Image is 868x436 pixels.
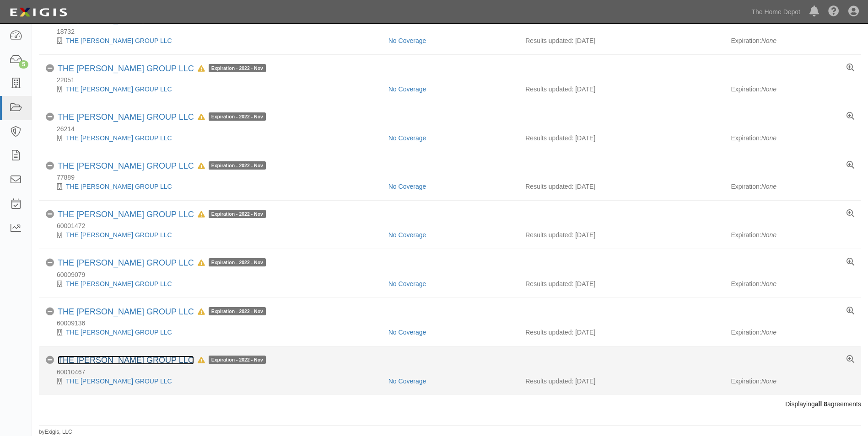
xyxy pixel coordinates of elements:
div: THE MOSACK GROUP LLC [58,112,266,122]
div: THE MOSACK GROUP LLC [46,133,382,143]
div: 5 [19,60,28,69]
div: Results updated: [DATE] [525,36,717,45]
a: No Coverage [388,85,426,93]
em: None [761,37,776,44]
div: THE MOSACK GROUP LLC [58,258,266,268]
img: logo-5460c22ac91f19d4615b14bd174203de0afe785f0fc80cf4dbbc73dc1793850b.png [7,4,70,21]
a: No Coverage [388,183,426,190]
div: 18732 [46,27,861,36]
div: THE MOSACK GROUP LLC [58,307,266,317]
i: No Coverage [46,64,54,73]
div: THE MOSACK GROUP LLC [58,356,266,366]
a: THE [PERSON_NAME] GROUP LLC [58,161,194,170]
div: Expiration: [731,328,854,337]
a: THE [PERSON_NAME] GROUP LLC [66,85,172,93]
a: No Coverage [388,231,426,239]
a: THE [PERSON_NAME] GROUP LLC [66,378,172,385]
div: THE MOSACK GROUP LLC [58,64,266,74]
a: THE [PERSON_NAME] GROUP LLC [66,329,172,336]
div: Expiration: [731,36,854,45]
div: 77889 [46,173,861,182]
a: THE [PERSON_NAME] GROUP LLC [58,112,194,122]
div: THE MOSACK GROUP LLC [46,85,382,94]
a: THE [PERSON_NAME] GROUP LLC [58,307,194,316]
a: THE [PERSON_NAME] GROUP LLC [66,37,172,44]
a: THE [PERSON_NAME] GROUP LLC [58,356,194,365]
div: Results updated: [DATE] [525,133,717,143]
a: No Coverage [388,329,426,336]
div: THE MOSACK GROUP LLC [46,328,382,337]
div: Expiration: [731,279,854,288]
i: In Default since 05/12/2023 [198,163,205,170]
a: THE [PERSON_NAME] GROUP LLC [66,280,172,287]
em: None [761,85,776,93]
a: View results summary [846,161,854,170]
a: THE [PERSON_NAME] GROUP LLC [66,183,172,190]
div: Displaying agreements [32,399,868,409]
span: Expiration - 2022 - Nov [209,112,266,121]
div: Results updated: [DATE] [525,230,717,239]
i: Help Center - Complianz [828,6,839,17]
div: Results updated: [DATE] [525,85,717,94]
div: Expiration: [731,133,854,143]
div: THE MOSACK GROUP LLC [46,36,382,45]
div: Results updated: [DATE] [525,182,717,191]
div: 60001472 [46,221,861,230]
i: No Coverage [46,113,54,121]
span: Expiration - 2022 - Nov [209,258,266,266]
em: None [761,329,776,336]
a: THE [PERSON_NAME] GROUP LLC [58,210,194,219]
div: THE MOSACK GROUP LLC [46,230,382,239]
a: View results summary [846,307,854,315]
em: None [761,134,776,142]
div: Expiration: [731,182,854,191]
div: THE MOSACK GROUP LLC [46,279,382,288]
i: No Coverage [46,259,54,267]
i: No Coverage [46,356,54,364]
a: View results summary [846,356,854,364]
a: THE [PERSON_NAME] GROUP LLC [58,64,194,73]
a: No Coverage [388,37,426,44]
small: by [39,428,72,436]
div: 60009136 [46,319,861,328]
span: Expiration - 2022 - Nov [209,307,266,315]
em: None [761,378,776,385]
i: In Default since 05/12/2023 [198,114,205,121]
a: View results summary [846,210,854,218]
a: THE [PERSON_NAME] GROUP LLC [58,258,194,267]
a: The Home Depot [747,3,805,21]
a: THE [PERSON_NAME] GROUP LLC [66,134,172,142]
div: 26214 [46,124,861,133]
span: Expiration - 2022 - Nov [209,161,266,170]
div: Results updated: [DATE] [525,279,717,288]
div: THE MOSACK GROUP LLC [58,161,266,171]
div: 22051 [46,75,861,85]
span: Expiration - 2022 - Nov [209,64,266,72]
a: Exigis, LLC [45,429,72,435]
div: Results updated: [DATE] [525,328,717,337]
i: In Default since 05/12/2023 [198,212,205,218]
a: No Coverage [388,378,426,385]
a: View results summary [846,258,854,266]
b: all 8 [815,400,827,408]
i: No Coverage [46,210,54,218]
span: Expiration - 2022 - Nov [209,210,266,218]
div: Expiration: [731,230,854,239]
i: No Coverage [46,16,54,24]
i: In Default since 05/12/2023 [198,309,205,315]
div: THE MOSACK GROUP LLC [58,210,266,220]
div: 60009079 [46,270,861,279]
div: THE MOSACK GROUP LLC [46,182,382,191]
em: None [761,183,776,190]
a: THE [PERSON_NAME] GROUP LLC [66,231,172,239]
div: 60010467 [46,367,861,377]
div: Results updated: [DATE] [525,377,717,386]
em: None [761,231,776,239]
a: No Coverage [388,280,426,287]
div: Expiration: [731,85,854,94]
span: Expiration - 2022 - Nov [209,356,266,364]
a: No Coverage [388,134,426,142]
i: In Default since 05/12/2023 [198,357,205,364]
em: None [761,280,776,287]
a: View results summary [846,112,854,121]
